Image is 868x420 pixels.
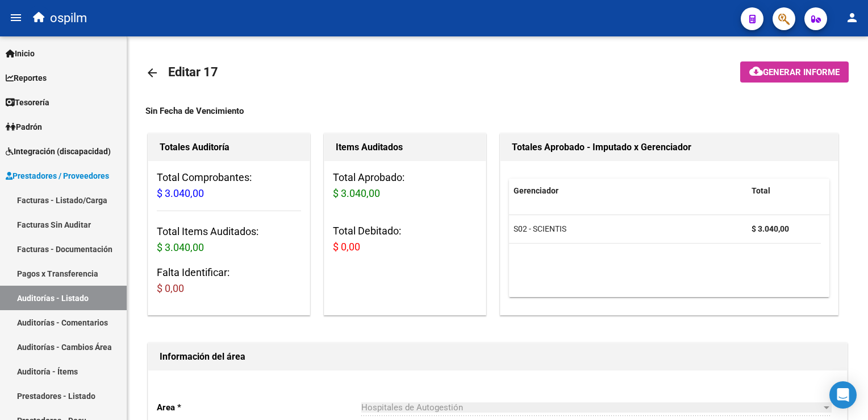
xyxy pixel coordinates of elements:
[333,223,477,255] h3: Total Debitado:
[145,66,159,80] mat-icon: arrow_back
[6,96,49,109] span: Tesorería
[145,105,850,117] div: Sin Fecha de Vencimiento
[9,11,23,24] mat-icon: menu
[747,179,821,203] datatable-header-cell: Total
[514,186,558,195] span: Gerenciador
[749,64,763,78] mat-icon: cloud_download
[763,67,840,77] span: Generar informe
[168,65,218,79] span: Editar 17
[333,241,360,253] span: $ 0,00
[829,381,857,409] div: Open Intercom Messenger
[157,187,204,199] span: $ 3.040,00
[157,170,301,201] h3: Total Comprobantes:
[845,11,859,24] mat-icon: person
[160,138,298,157] h1: Totales Auditoría
[50,6,87,31] span: ospilm
[740,61,849,83] button: Generar informe
[514,224,566,233] span: S02 - SCIENTIS
[512,138,827,157] h1: Totales Aprobado - Imputado x Gerenciador
[361,402,463,413] span: Hospitales de Autogestión
[157,224,301,256] h3: Total Items Auditados:
[752,186,770,195] span: Total
[6,145,111,158] span: Integración (discapacidad)
[336,138,474,157] h1: Items Auditados
[6,170,109,182] span: Prestadores / Proveedores
[6,121,42,133] span: Padrón
[157,241,204,253] span: $ 3.040,00
[157,265,301,297] h3: Falta Identificar:
[509,179,747,203] datatable-header-cell: Gerenciador
[333,170,477,201] h3: Total Aprobado:
[157,282,184,294] span: $ 0,00
[157,401,361,414] p: Area *
[6,47,35,60] span: Inicio
[160,348,836,366] h1: Información del área
[333,187,380,199] span: $ 3.040,00
[752,224,789,233] strong: $ 3.040,00
[6,72,47,84] span: Reportes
